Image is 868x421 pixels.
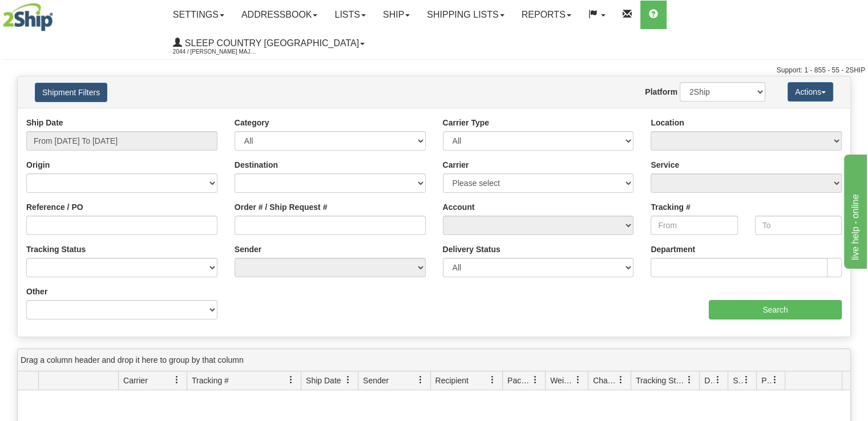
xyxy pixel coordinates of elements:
input: From [651,216,737,235]
span: Pickup Status [761,375,771,386]
iframe: chat widget [842,152,867,269]
button: Actions [788,82,833,102]
label: Tracking Status [26,244,86,255]
label: Origin [26,159,50,171]
a: Reports [513,1,580,29]
a: Recipient filter column settings [483,370,502,390]
a: Lists [326,1,374,29]
div: Support: 1 - 855 - 55 - 2SHIP [3,66,865,75]
label: Order # / Ship Request # [235,201,328,213]
label: Other [26,286,47,297]
a: Shipment Issues filter column settings [737,370,756,390]
a: Tracking # filter column settings [281,370,301,390]
label: Reference / PO [26,201,83,213]
a: Settings [164,1,233,29]
span: 2044 / [PERSON_NAME] Major [PERSON_NAME] [173,46,259,58]
label: Ship Date [26,117,63,128]
div: live help - online [9,7,106,21]
a: Charge filter column settings [611,370,631,390]
a: Carrier filter column settings [167,370,187,390]
a: Tracking Status filter column settings [680,370,699,390]
label: Account [443,201,475,213]
span: Weight [550,375,574,386]
label: Destination [235,159,278,171]
a: Weight filter column settings [568,370,588,390]
span: Sleep Country [GEOGRAPHIC_DATA] [182,38,359,48]
span: Charge [593,375,617,386]
img: logo2044.jpg [3,3,53,31]
a: Pickup Status filter column settings [765,370,785,390]
span: Sender [363,375,389,386]
label: Location [651,117,684,128]
label: Carrier [443,159,469,171]
a: Packages filter column settings [526,370,545,390]
button: Shipment Filters [35,83,107,102]
span: Delivery Status [704,375,714,386]
span: Carrier [123,375,148,386]
label: Department [651,244,695,255]
label: Platform [645,86,677,98]
a: Ship Date filter column settings [338,370,358,390]
div: grid grouping header [18,349,850,371]
a: Ship [374,1,418,29]
span: Ship Date [306,375,341,386]
a: Delivery Status filter column settings [708,370,728,390]
span: Packages [507,375,531,386]
label: Delivery Status [443,244,500,255]
input: Search [709,300,842,319]
a: Sleep Country [GEOGRAPHIC_DATA] 2044 / [PERSON_NAME] Major [PERSON_NAME] [164,29,373,58]
label: Carrier Type [443,117,489,128]
label: Tracking # [651,201,690,213]
a: Addressbook [233,1,326,29]
label: Category [235,117,269,128]
a: Sender filter column settings [411,370,430,390]
input: To [755,216,842,235]
span: Recipient [435,375,469,386]
span: Tracking # [192,375,229,386]
span: Shipment Issues [733,375,742,386]
label: Sender [235,244,261,255]
label: Service [651,159,679,171]
a: Shipping lists [418,1,512,29]
span: Tracking Status [636,375,685,386]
